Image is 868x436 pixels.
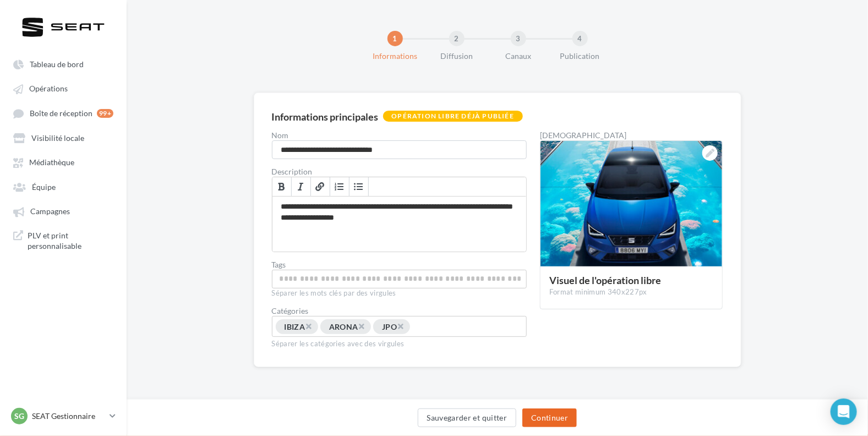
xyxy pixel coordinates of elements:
span: Boîte de réception [30,108,92,118]
a: Opérations [7,78,120,98]
a: Visibilité locale [7,128,120,148]
a: Insérer/Supprimer une liste à puces [350,177,369,196]
div: Publication [545,51,615,62]
span: SG [14,411,24,422]
div: Canaux [483,51,554,62]
div: Séparer les catégories avec des virgules [272,337,527,349]
label: Nom [272,132,527,139]
div: Choisissez une catégorie [272,316,527,337]
a: Équipe [7,177,120,197]
span: Visibilité locale [31,133,84,143]
span: ARONA [329,322,358,331]
input: Choisissez une catégorie [411,321,493,334]
div: 99+ [97,109,113,118]
label: Description [272,168,527,176]
a: Lien [311,177,330,196]
span: × [305,321,312,331]
a: Médiathèque [7,152,120,172]
div: 4 [572,31,588,46]
a: Insérer/Supprimer une liste numérotée [330,177,350,196]
span: Opérations [29,84,68,94]
div: Permet de préciser les enjeux de la campagne à vos affiliés [272,197,527,252]
div: Catégories [272,307,527,315]
div: Informations principales [272,112,379,122]
div: Diffusion [422,51,492,62]
span: Équipe [32,182,56,192]
a: Campagnes [7,201,120,221]
div: Permet aux affiliés de trouver l'opération libre plus facilement [272,270,527,288]
a: PLV et print personnalisable [7,226,120,256]
div: [DEMOGRAPHIC_DATA] [540,132,723,139]
a: Italique (Ctrl+I) [292,177,311,196]
div: Séparer les mots clés par des virgules [272,288,527,298]
span: Tableau de bord [30,59,84,69]
div: 2 [449,31,465,46]
label: Tags [272,261,527,269]
p: SEAT Gestionnaire [32,411,105,422]
button: Sauvegarder et quitter [418,408,517,427]
a: Boîte de réception 99+ [7,103,120,123]
a: Gras (Ctrl+B) [272,177,292,196]
div: 1 [387,31,403,46]
div: Format minimum 340x227px [549,287,713,297]
span: Médiathèque [29,158,74,167]
span: IBIZA [285,322,305,331]
div: 3 [511,31,526,46]
div: Informations [360,51,430,62]
span: × [358,321,365,331]
span: × [397,321,403,331]
a: Tableau de bord [7,54,120,74]
input: Permet aux affiliés de trouver l'opération libre plus facilement [275,272,525,285]
button: Continuer [522,408,577,427]
div: Opération libre déjà publiée [383,111,523,122]
div: Visuel de l'opération libre [549,275,713,285]
span: Campagnes [30,207,70,216]
a: SG SEAT Gestionnaire [9,406,118,427]
span: PLV et print personnalisable [28,230,113,252]
div: Open Intercom Messenger [831,399,857,425]
span: JPO [382,322,397,331]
